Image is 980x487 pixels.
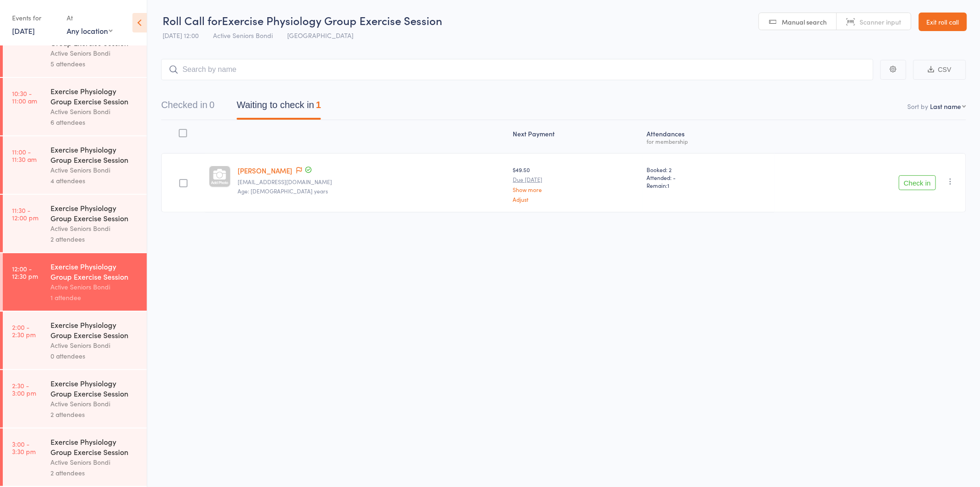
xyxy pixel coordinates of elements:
small: Due [DATE] [513,176,640,183]
span: [GEOGRAPHIC_DATA] [287,31,353,40]
div: 2 attendees [50,409,139,420]
span: Booked: 2 [647,166,771,173]
span: Exercise Physiology Group Exercise Session [222,13,442,28]
span: Scanner input [860,17,902,26]
button: CSV [913,60,966,80]
div: 2 attendees [50,234,139,244]
time: 3:00 - 3:30 pm [12,440,36,455]
time: 11:00 - 11:30 am [12,148,37,163]
div: for membership [647,138,771,144]
div: 1 attendee [50,292,139,303]
div: Events for [12,10,57,26]
time: 2:30 - 3:00 pm [12,382,36,397]
div: Active Seniors Bondi [50,106,139,117]
a: 3:00 -3:30 pmExercise Physiology Group Exercise SessionActive Seniors Bondi2 attendees [3,429,147,486]
span: Age: [DEMOGRAPHIC_DATA] years [238,187,328,195]
div: Exercise Physiology Group Exercise Session [50,436,139,457]
time: 10:00 - 10:30 am [12,31,38,46]
button: Waiting to check in1 [237,95,321,120]
div: Next Payment [509,124,643,149]
small: campbellvictoria@gmail.com [238,179,506,185]
button: Checked in0 [161,95,214,120]
div: 4 attendees [50,175,139,186]
div: Exercise Physiology Group Exercise Session [50,203,139,223]
time: 10:30 - 11:00 am [12,90,37,104]
label: Sort by [908,102,929,111]
a: Exit roll call [919,13,967,31]
a: 10:00 -10:30 amExercise Physiology Group Exercise SessionActive Seniors Bondi5 attendees [3,19,147,77]
a: 10:30 -11:00 amExercise Physiology Group Exercise SessionActive Seniors Bondi6 attendees [3,78,147,135]
span: 1 [667,181,669,189]
span: Remain: [647,181,771,189]
div: Exercise Physiology Group Exercise Session [50,378,139,398]
div: Active Seniors Bondi [50,165,139,175]
div: Active Seniors Bondi [50,48,139,58]
input: Search by name [161,59,873,80]
span: [DATE] 12:00 [163,31,199,40]
div: Exercise Physiology Group Exercise Session [50,320,139,340]
div: 0 attendees [50,351,139,361]
div: Active Seniors Bondi [50,340,139,351]
div: Active Seniors Bondi [50,398,139,409]
div: Active Seniors Bondi [50,282,139,292]
div: 1 [316,100,321,110]
a: 11:00 -11:30 amExercise Physiology Group Exercise SessionActive Seniors Bondi4 attendees [3,136,147,194]
a: 12:00 -12:30 pmExercise Physiology Group Exercise SessionActive Seniors Bondi1 attendee [3,253,147,311]
a: 2:30 -3:00 pmExercise Physiology Group Exercise SessionActive Seniors Bondi2 attendees [3,370,147,428]
div: 6 attendees [50,117,139,128]
div: 2 attendees [50,468,139,478]
a: [PERSON_NAME] [238,166,293,175]
span: Manual search [782,17,827,26]
div: At [67,10,113,26]
span: Roll Call for [163,13,222,28]
span: Attended: - [647,173,771,181]
a: 2:00 -2:30 pmExercise Physiology Group Exercise SessionActive Seniors Bondi0 attendees [3,312,147,369]
div: 5 attendees [50,58,139,69]
div: Exercise Physiology Group Exercise Session [50,144,139,165]
a: Adjust [513,196,640,202]
div: Exercise Physiology Group Exercise Session [50,86,139,106]
time: 12:00 - 12:30 pm [12,265,38,280]
button: Check in [899,175,936,190]
a: [DATE] [12,26,35,36]
div: Exercise Physiology Group Exercise Session [50,261,139,282]
div: Active Seniors Bondi [50,457,139,468]
div: Atten­dances [643,124,774,149]
a: 11:30 -12:00 pmExercise Physiology Group Exercise SessionActive Seniors Bondi2 attendees [3,195,147,252]
div: Any location [67,26,113,36]
span: Active Seniors Bondi [213,31,273,40]
time: 2:00 - 2:30 pm [12,323,36,338]
time: 11:30 - 12:00 pm [12,206,38,221]
div: Last name [930,102,961,111]
div: 0 [209,100,214,110]
div: Active Seniors Bondi [50,223,139,234]
div: $49.50 [513,166,640,202]
a: Show more [513,186,640,192]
